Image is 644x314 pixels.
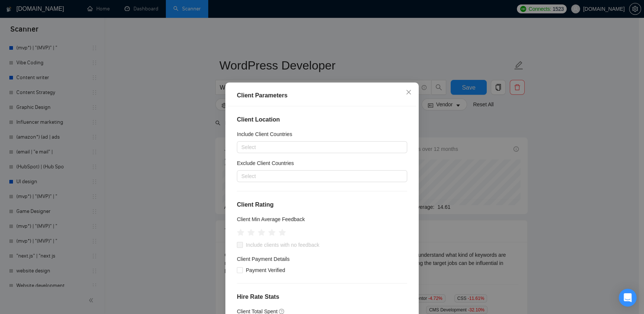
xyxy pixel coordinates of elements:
h4: Client Payment Details [237,255,290,263]
span: Include clients with no feedback [243,241,322,249]
h5: Client Min Average Feedback [237,215,305,223]
h4: Client Rating [237,200,407,209]
span: star [247,229,255,236]
h4: Hire Rate Stats [237,293,407,302]
h5: Include Client Countries [237,130,292,138]
div: Open Intercom Messenger [619,289,637,307]
span: star [258,229,265,236]
h4: Client Location [237,115,407,124]
h5: Exclude Client Countries [237,159,294,167]
span: close [406,89,412,95]
span: star [237,229,244,236]
span: Payment Verified [243,266,288,275]
span: star [268,229,276,236]
div: Client Parameters [237,91,407,100]
button: Close [399,82,419,103]
span: star [278,229,286,236]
